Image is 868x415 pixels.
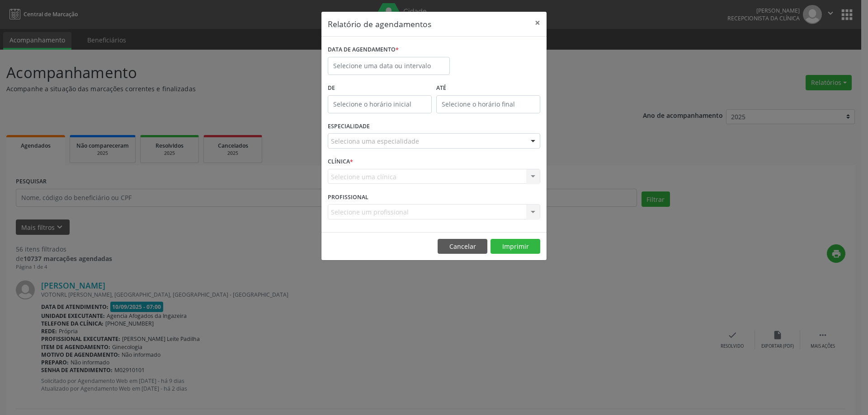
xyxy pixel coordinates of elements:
[438,239,487,254] button: Cancelar
[328,155,353,169] label: CLÍNICA
[436,95,540,113] input: Selecione o horário final
[528,12,547,34] button: Close
[436,81,540,95] label: ATÉ
[331,136,419,146] span: Seleciona uma especialidade
[328,43,399,57] label: DATA DE AGENDAMENTO
[491,239,540,254] button: Imprimir
[328,18,431,30] h5: Relatório de agendamentos
[328,81,432,95] label: De
[328,95,432,113] input: Selecione o horário inicial
[328,57,450,75] input: Selecione uma data ou intervalo
[328,120,370,134] label: ESPECIALIDADE
[328,190,368,204] label: PROFISSIONAL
